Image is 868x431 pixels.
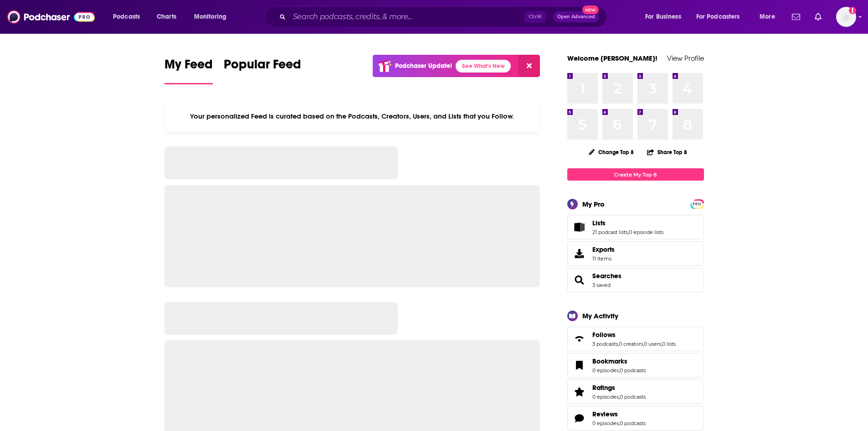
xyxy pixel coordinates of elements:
[618,341,619,347] span: ,
[582,200,605,208] div: My Pro
[164,57,213,78] span: My Feed
[620,394,646,400] a: 0 podcasts
[224,57,301,78] span: Popular Feed
[644,341,661,347] a: 0 users
[628,229,629,235] span: ,
[629,229,663,235] a: 0 episode lists
[570,221,589,234] a: Lists
[567,406,704,431] span: Reviews
[592,410,618,418] span: Reviews
[553,11,599,22] button: Open AdvancedNew
[567,268,704,292] span: Searches
[570,359,589,372] a: Bookmarks
[692,201,703,208] span: PRO
[164,101,540,132] div: Your personalized Feed is curated based on the Podcasts, Creators, Users, and Lists that you Follow.
[567,241,704,266] a: Exports
[456,60,511,73] a: See What's New
[592,384,646,392] a: Ratings
[567,379,704,404] span: Ratings
[570,412,589,425] a: Reviews
[289,10,524,24] input: Search podcasts, credits, & more...
[592,331,616,339] span: Follows
[619,367,620,374] span: ,
[592,341,618,347] a: 3 podcasts
[592,394,619,400] a: 0 episodes
[582,5,599,14] span: New
[643,341,644,347] span: ,
[592,282,611,288] a: 3 saved
[592,367,619,374] a: 0 episodes
[620,420,646,426] a: 0 podcasts
[582,312,618,320] div: My Activity
[570,332,589,345] a: Follows
[592,245,615,254] span: Exports
[570,385,589,398] a: Ratings
[273,6,616,27] div: Search podcasts, credits, & more...
[592,219,663,227] a: Lists
[583,146,640,158] button: Change Top 8
[639,10,693,24] button: open menu
[113,10,140,23] span: Podcasts
[194,10,226,23] span: Monitoring
[647,143,688,161] button: Share Top 8
[592,357,646,365] a: Bookmarks
[811,9,825,25] a: Show notifications dropdown
[619,341,643,347] a: 0 creators
[836,7,856,27] img: User Profile
[592,229,628,235] a: 21 podcast lists
[524,11,546,23] span: Ctrl K
[592,410,646,418] a: Reviews
[836,7,856,27] span: Logged in as megcassidy
[7,8,95,26] img: Podchaser - Follow, Share and Rate Podcasts
[224,57,301,84] a: Popular Feed
[567,327,704,351] span: Follows
[592,357,627,365] span: Bookmarks
[151,10,182,24] a: Charts
[164,57,213,84] a: My Feed
[395,62,452,70] p: Podchaser Update!
[188,10,238,24] button: open menu
[661,341,662,347] span: ,
[619,420,620,426] span: ,
[567,54,657,62] a: Welcome [PERSON_NAME]!
[107,10,152,24] button: open menu
[592,219,606,227] span: Lists
[592,384,615,392] span: Ratings
[760,10,775,23] span: More
[157,10,176,23] span: Charts
[662,341,676,347] a: 0 lists
[570,274,589,286] a: Searches
[567,353,704,378] span: Bookmarks
[619,394,620,400] span: ,
[836,7,856,27] button: Show profile menu
[849,7,856,14] svg: Add a profile image
[788,9,804,25] a: Show notifications dropdown
[592,331,676,339] a: Follows
[692,200,703,207] a: PRO
[592,420,619,426] a: 0 episodes
[567,215,704,239] span: Lists
[645,10,681,23] span: For Business
[667,54,704,62] a: View Profile
[592,272,621,280] a: Searches
[696,10,740,23] span: For Podcasters
[690,10,753,24] button: open menu
[753,10,786,24] button: open menu
[570,247,589,260] span: Exports
[592,255,615,262] span: 11 items
[567,168,704,181] a: Create My Top 8
[557,15,595,19] span: Open Advanced
[620,367,646,374] a: 0 podcasts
